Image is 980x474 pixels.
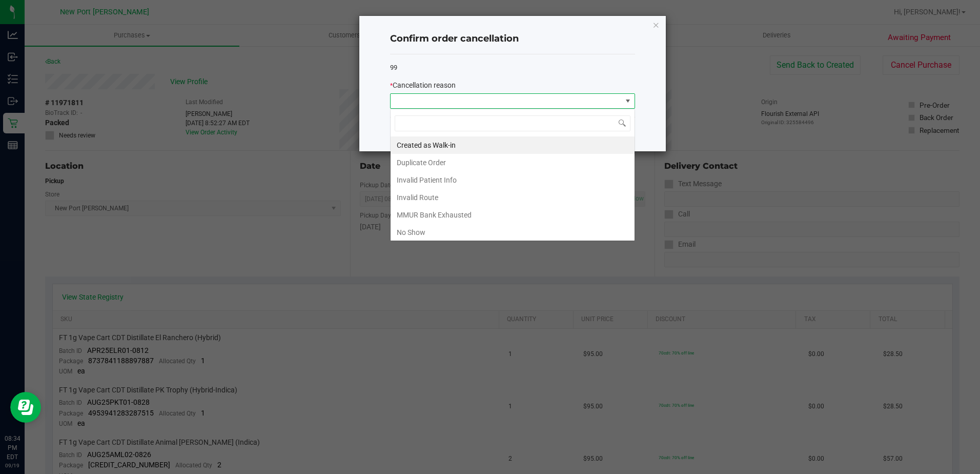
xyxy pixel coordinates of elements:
iframe: Resource center [10,392,41,423]
li: MMUR Bank Exhausted [391,206,635,224]
li: Invalid Patient Info [391,171,635,189]
button: Close [652,18,660,31]
li: Invalid Route [391,189,635,206]
li: No Show [391,224,635,241]
span: Cancellation reason [393,81,456,89]
li: Created as Walk-in [391,136,635,154]
span: 99 [390,64,397,71]
h4: Confirm order cancellation [390,32,635,46]
li: Duplicate Order [391,154,635,171]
